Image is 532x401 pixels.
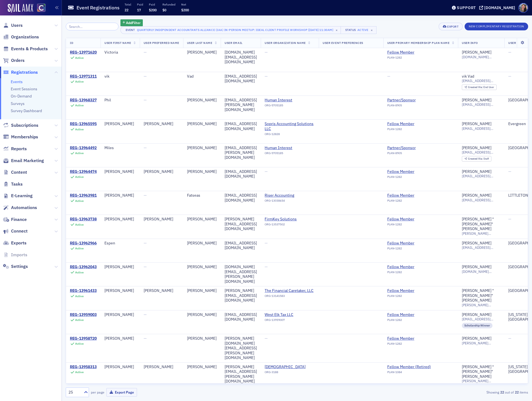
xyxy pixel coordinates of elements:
[265,132,315,138] div: ORG-12828
[75,223,84,226] div: Active
[11,86,37,91] a: Event Sessions
[162,8,166,12] span: $0
[225,312,257,322] div: [EMAIL_ADDRESS][DOMAIN_NAME]
[187,122,217,126] div: [PERSON_NAME]
[181,8,189,12] span: $200
[265,312,315,317] span: West Elk Tax LLC
[462,41,478,45] span: User Info
[11,57,25,64] span: Orders
[387,288,414,293] a: Fellow Member
[75,104,84,107] div: Active
[70,217,97,222] a: REG-13963738
[265,98,315,103] a: Human Interest
[265,193,315,198] a: Riser Accounting
[37,4,46,12] img: SailAMX
[462,102,501,107] span: [EMAIL_ADDRESS][PERSON_NAME][DOMAIN_NAME]
[265,264,268,269] span: —
[265,318,315,324] div: ORG-13959007
[187,265,217,270] div: [PERSON_NAME]
[3,22,23,28] a: Users
[70,365,97,370] div: REG-13958313
[144,241,147,246] span: —
[462,169,491,174] div: [PERSON_NAME]
[70,50,97,55] a: REG-13971620
[387,74,390,79] span: —
[120,26,341,34] button: EventQuarterly Independent Accountants Alliance (IAA) In-Person Meetup: Ideal Client Profile Work...
[3,46,48,52] a: Events & Products
[137,27,333,33] div: Quarterly Independent Accountants Alliance (IAA) In-Person Meetup: Ideal Client Profile Workshop ...
[468,86,494,89] div: End User
[387,146,416,151] div: Partner/Sponsor
[462,217,501,231] a: [PERSON_NAME] "[PERSON_NAME]" [PERSON_NAME]
[462,55,501,59] span: [DOMAIN_NAME][EMAIL_ADDRESS][DOMAIN_NAME]
[104,50,136,55] div: Victoria
[144,312,147,317] span: —
[265,151,315,157] div: ORG-5705185
[11,34,39,40] span: Organizations
[462,265,491,270] div: [PERSON_NAME]
[11,228,28,234] span: Connect
[75,247,84,250] div: Active
[465,23,528,28] a: New Complimentary Registration
[75,294,84,298] div: Active
[462,150,501,154] span: [EMAIL_ADDRESS][PERSON_NAME][DOMAIN_NAME]
[225,288,257,303] div: [PERSON_NAME][EMAIL_ADDRESS][DOMAIN_NAME]
[70,146,97,151] a: REG-13964492
[468,157,483,160] span: Created Via :
[387,193,414,198] a: Fellow Member
[70,193,97,198] a: REG-13963981
[126,20,141,25] span: Add Filter
[462,336,491,341] a: [PERSON_NAME]
[75,175,84,179] div: Active
[462,317,501,321] span: [EMAIL_ADDRESS][DOMAIN_NAME]
[70,122,97,126] a: REG-13965595
[70,169,97,174] div: REG-13964474
[3,122,38,128] a: Subscriptions
[225,169,257,179] div: [EMAIL_ADDRESS][DOMAIN_NAME]
[3,263,28,270] a: Settings
[3,169,27,175] a: Content
[75,151,84,155] div: Active
[149,2,157,6] p: Paid
[144,145,147,150] span: —
[387,41,449,45] span: User Primary Membership Plan Name
[462,98,491,103] div: [PERSON_NAME]
[11,240,27,246] span: Exports
[144,264,147,269] span: —
[447,25,459,28] div: Export
[8,4,33,13] img: SailAMX
[187,146,217,151] div: [PERSON_NAME]
[11,22,23,28] span: Users
[387,241,414,246] div: Fellow Member
[11,101,25,106] a: Surveys
[3,193,33,199] a: E-Learning
[387,169,414,174] a: Fellow Member
[225,193,257,203] div: [EMAIL_ADDRESS][DOMAIN_NAME]
[462,50,491,55] a: [PERSON_NAME]
[479,6,517,10] button: [DOMAIN_NAME]
[104,193,136,198] div: [PERSON_NAME]
[265,223,315,228] div: ORG-13537502
[75,199,84,203] div: Active
[462,85,497,90] div: Created Via: End User
[144,122,179,126] div: [PERSON_NAME]
[265,169,268,174] span: —
[75,56,84,60] div: Active
[265,217,315,222] a: FirmKey Solutions
[462,270,501,274] span: [DOMAIN_NAME][EMAIL_ADDRESS][PERSON_NAME][DOMAIN_NAME]
[387,151,402,155] span: PLAN-8905
[468,85,483,89] span: Created Via :
[225,241,257,250] div: [EMAIL_ADDRESS][DOMAIN_NAME]
[3,158,44,164] a: Email Marketing
[462,365,501,379] div: [PERSON_NAME] "[PERSON_NAME]" [PERSON_NAME]
[462,241,491,246] div: [PERSON_NAME]
[66,23,118,30] input: Search…
[70,241,97,246] a: REG-13962966
[265,104,315,109] div: ORG-5705185
[508,74,511,79] span: —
